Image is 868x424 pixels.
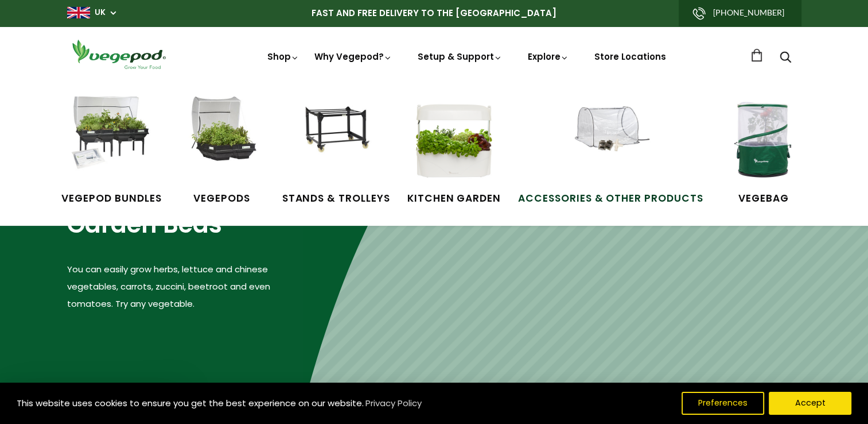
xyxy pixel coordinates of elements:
h2: Vegepod Raised Garden Beds [67,176,304,241]
span: Kitchen Garden [407,191,501,206]
a: Privacy Policy (opens in a new tab) [364,393,423,414]
img: Kitchen Garden [411,97,497,183]
a: Store Locations [594,51,666,63]
a: Stands & Trolleys [282,97,390,206]
a: Accessories & Other Products [518,97,703,206]
a: Explore [528,51,569,63]
button: Preferences [682,392,764,415]
span: Stands & Trolleys [282,191,390,206]
img: gb_large.png [67,7,90,18]
img: Vegepod Bundles [68,97,154,183]
img: Accessories & Other Products [567,97,653,183]
span: Accessories & Other Products [518,191,703,206]
a: UK [95,7,106,18]
span: VegeBag [721,191,807,206]
a: Setup & Support [418,51,503,63]
img: VegeBag [721,97,807,183]
span: Vegepods [179,191,265,206]
span: Vegepod Bundles [61,191,161,206]
a: Vegepods [179,97,265,206]
a: Why Vegepod? [314,51,392,63]
img: Stands & Trolleys [293,97,379,183]
img: Vegepod [67,38,170,71]
a: Kitchen Garden [407,97,501,206]
button: Accept [769,392,851,415]
a: VegeBag [721,97,807,206]
a: Vegepod Bundles [61,97,161,206]
img: Raised Garden Kits [179,97,265,183]
span: This website uses cookies to ensure you get the best experience on our website. [17,397,364,409]
p: You can easily grow herbs, lettuce and chinese vegetables, carrots, zuccini, beetroot and even to... [67,261,304,313]
a: Shop [267,51,299,95]
a: Search [780,52,791,64]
